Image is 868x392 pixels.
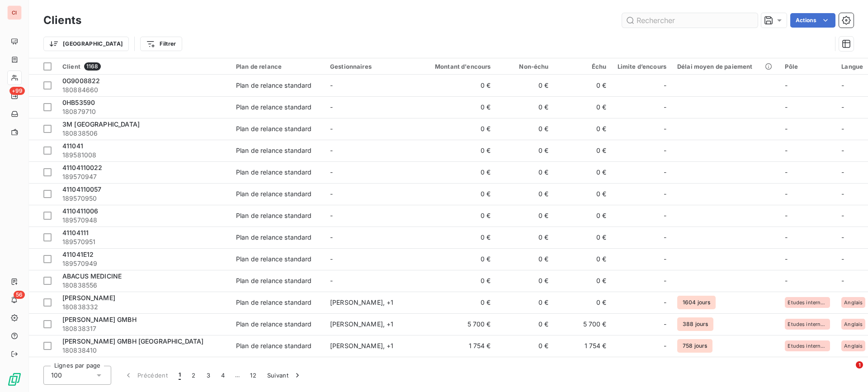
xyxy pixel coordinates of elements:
span: 41104110057 [62,185,102,193]
span: ABACUS MEDICINE [62,272,122,280]
div: Pôle [785,63,830,70]
span: - [841,190,844,198]
div: Plan de relance standard [236,81,312,90]
span: … [230,368,245,383]
span: 1 [856,361,863,368]
span: [PERSON_NAME] GMBH [62,316,137,323]
td: 0 € [419,96,496,118]
button: 1 [173,366,186,385]
td: 0 € [419,292,496,313]
div: Plan de relance standard [236,103,312,112]
span: - [785,125,788,132]
span: 180838410 [62,346,225,355]
div: CI [7,5,22,20]
span: 41104111 [62,229,89,236]
td: 0 € [554,161,612,183]
span: - [330,212,333,219]
td: 0 € [496,118,554,140]
td: 0 € [554,118,612,140]
h3: Clients [43,12,81,28]
span: - [330,233,333,241]
td: 5 700 € [419,313,496,335]
span: 180884660 [62,85,225,94]
span: - [330,255,333,263]
span: 1168 [84,62,101,71]
span: Etudes internationales [788,300,827,305]
td: 0 € [496,183,554,205]
div: Non-échu [502,63,549,70]
span: - [664,146,666,155]
td: 0 € [554,96,612,118]
span: +99 [9,87,25,95]
span: - [664,298,666,307]
td: 0 € [496,292,554,313]
td: 0 € [419,248,496,270]
span: 189570949 [62,259,225,268]
td: 0 € [496,96,554,118]
div: Plan de relance standard [236,341,312,350]
span: 3M [GEOGRAPHIC_DATA] [62,120,140,128]
td: 0 € [554,205,612,227]
div: Montant d'encours [424,63,491,70]
span: - [785,190,788,198]
span: - [664,124,666,133]
div: Plan de relance standard [236,124,312,133]
span: 0G9008822 [62,77,100,85]
span: - [841,168,844,176]
button: 4 [216,366,230,385]
span: 189581008 [62,151,225,160]
span: - [664,320,666,329]
span: Anglais [844,321,863,327]
span: 100 [51,371,62,380]
div: Gestionnaires [330,63,413,70]
span: - [664,189,666,198]
div: Plan de relance standard [236,276,312,285]
span: - [841,146,844,154]
span: - [664,211,666,220]
button: Filtrer [140,37,182,51]
div: Plan de relance standard [236,189,312,198]
span: 189570951 [62,237,225,246]
td: 1 754 € [419,335,496,357]
span: - [785,81,788,89]
td: 0 € [496,248,554,270]
div: Limite d’encours [618,63,666,70]
span: 189570950 [62,194,225,203]
button: 2 [186,366,201,385]
td: 0 € [496,335,554,357]
span: Etudes internationales [788,321,827,327]
span: - [841,255,844,263]
span: 180838317 [62,324,225,333]
span: 411041E12 [62,250,94,258]
td: 0 € [419,183,496,205]
span: - [841,212,844,219]
span: 41104110022 [62,164,103,171]
div: Plan de relance standard [236,168,312,177]
span: - [664,81,666,90]
td: 1 754 € [554,335,612,357]
span: 189570948 [62,216,225,225]
span: - [785,168,788,176]
div: [PERSON_NAME] , + 1 [330,341,413,350]
td: 0 € [554,227,612,248]
span: 388 jours [677,317,713,331]
span: - [841,103,844,111]
span: - [785,103,788,111]
span: - [330,146,333,154]
td: 0 € [419,357,496,378]
button: Précédent [118,366,173,385]
span: Anglais [844,300,863,305]
span: - [841,233,844,241]
span: 180879710 [62,107,225,116]
span: - [664,168,666,177]
button: Suivant [262,366,307,385]
span: - [785,233,788,241]
span: - [330,277,333,284]
div: Échu [560,63,607,70]
span: Etudes internationales [788,343,827,349]
span: 1 [179,371,181,380]
td: 0 € [496,161,554,183]
div: Plan de relance standard [236,320,312,329]
td: 0 € [419,270,496,292]
button: 3 [201,366,216,385]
